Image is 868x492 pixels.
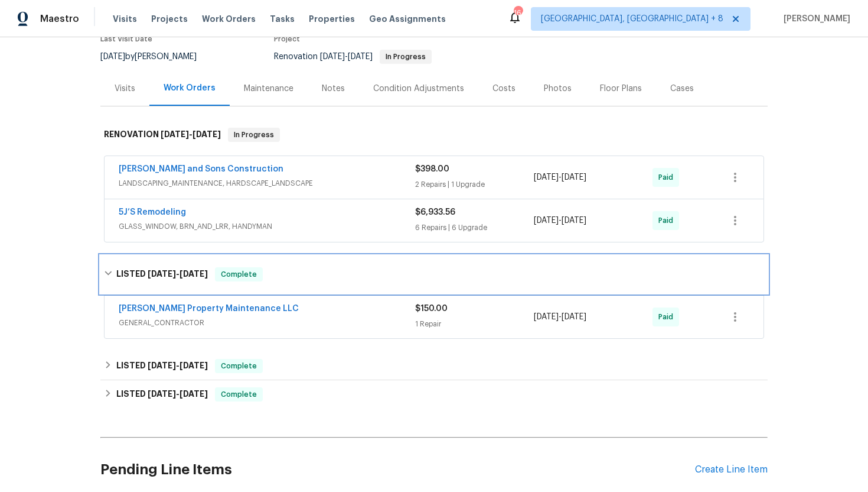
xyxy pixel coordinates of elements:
div: Create Line Item [695,464,768,475]
span: [DATE] [100,53,125,61]
span: [DATE] [192,130,221,138]
span: [DATE] [320,53,345,61]
div: Work Orders [164,82,216,94]
span: Properties [309,13,355,25]
span: [DATE] [562,216,586,225]
span: LANDSCAPING_MAINTENANCE, HARDSCAPE_LANDSCAPE [119,177,415,189]
span: - [534,311,586,323]
span: [PERSON_NAME] [779,13,850,25]
div: 6 Repairs | 6 Upgrade [415,222,534,234]
div: by [PERSON_NAME] [100,50,211,64]
span: [DATE] [534,313,559,321]
span: [DATE] [562,313,586,321]
h6: LISTED [116,267,208,281]
span: [DATE] [148,390,176,398]
span: [DATE] [180,361,208,370]
a: [PERSON_NAME] Property Maintenance LLC [119,305,299,313]
div: Visits [115,83,135,95]
span: GLASS_WINDOW, BRN_AND_LRR, HANDYMAN [119,221,415,232]
span: Work Orders [202,13,256,25]
span: [DATE] [534,173,559,182]
div: 2 Repairs | 1 Upgrade [415,179,534,190]
a: 5J’S Remodeling [119,208,186,216]
span: - [534,171,586,183]
h6: RENOVATION [104,128,221,142]
h6: LISTED [116,387,208,402]
span: Renovation [274,53,432,61]
span: GENERAL_CONTRACTOR [119,317,415,329]
span: Paid [658,215,678,226]
div: Floor Plans [600,83,642,95]
span: Paid [658,171,678,183]
span: - [320,53,373,61]
span: - [534,215,586,226]
span: Complete [216,360,262,372]
span: $398.00 [415,165,449,173]
span: Geo Assignments [369,13,446,25]
span: [DATE] [534,216,559,225]
span: Visits [113,13,137,25]
span: Complete [216,389,262,400]
span: [DATE] [348,53,373,61]
span: - [148,390,208,398]
span: Maestro [40,13,79,25]
span: [DATE] [180,270,208,278]
span: Project [274,35,300,43]
div: 1 Repair [415,318,534,330]
div: LISTED [DATE]-[DATE]Complete [100,380,768,409]
span: [DATE] [161,130,189,138]
div: RENOVATION [DATE]-[DATE]In Progress [100,116,768,154]
div: Costs [492,83,515,95]
div: Photos [544,83,572,95]
span: - [161,130,221,138]
span: - [148,361,208,370]
div: 164 [514,7,522,19]
div: Cases [670,83,694,95]
span: In Progress [381,53,430,60]
span: Paid [658,311,678,323]
span: [DATE] [148,361,176,370]
span: [GEOGRAPHIC_DATA], [GEOGRAPHIC_DATA] + 8 [541,13,723,25]
a: [PERSON_NAME] and Sons Construction [119,165,283,173]
span: - [148,270,208,278]
span: Tasks [270,15,295,23]
span: Projects [151,13,188,25]
span: $150.00 [415,305,448,313]
span: $6,933.56 [415,208,455,216]
span: In Progress [229,129,279,141]
span: [DATE] [148,270,176,278]
span: Last Visit Date [100,35,152,43]
div: Maintenance [244,83,293,95]
div: Notes [322,83,345,95]
span: Complete [216,268,262,280]
div: Condition Adjustments [373,83,464,95]
div: LISTED [DATE]-[DATE]Complete [100,352,768,380]
span: [DATE] [180,390,208,398]
span: [DATE] [562,173,586,182]
div: LISTED [DATE]-[DATE]Complete [100,255,768,293]
h6: LISTED [116,359,208,373]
